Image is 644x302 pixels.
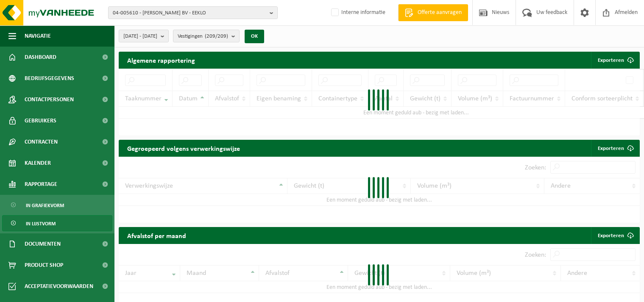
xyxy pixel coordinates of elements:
span: Vestigingen [178,30,228,43]
h2: Afvalstof per maand [119,227,195,244]
span: Documenten [25,233,61,255]
span: 04-005610 - [PERSON_NAME] BV - EEKLO [113,7,266,19]
h2: Gegroepeerd volgens verwerkingswijze [119,140,248,156]
a: Exporteren [591,140,639,157]
a: Offerte aanvragen [398,4,468,21]
label: Interne informatie [329,6,385,19]
span: In lijstvorm [26,216,56,232]
button: [DATE] - [DATE] [119,30,169,42]
span: Product Shop [25,255,63,276]
span: Contracten [25,131,58,152]
button: OK [245,30,264,43]
span: Contactpersonen [25,89,74,110]
button: 04-005610 - [PERSON_NAME] BV - EEKLO [108,6,278,19]
span: Navigatie [25,25,51,47]
count: (209/209) [205,33,228,39]
span: Offerte aanvragen [415,8,464,17]
span: Bedrijfsgegevens [25,68,74,89]
h2: Algemene rapportering [119,52,204,69]
a: Exporteren [591,227,639,244]
span: Kalender [25,152,51,174]
button: Vestigingen(209/209) [173,30,240,42]
a: In lijstvorm [2,215,112,231]
span: Dashboard [25,47,56,68]
span: Acceptatievoorwaarden [25,276,93,297]
span: In grafiekvorm [26,197,64,213]
span: Rapportage [25,174,57,195]
span: [DATE] - [DATE] [123,30,157,43]
span: Gebruikers [25,110,56,131]
button: Exporteren [591,52,639,69]
a: In grafiekvorm [2,197,112,213]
